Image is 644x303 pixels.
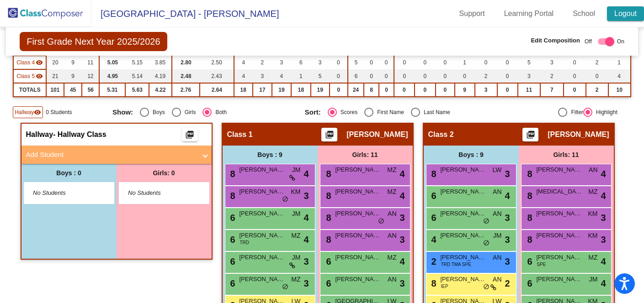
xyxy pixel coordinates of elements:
[330,83,348,97] td: 0
[82,83,99,97] td: 56
[348,56,364,69] td: 5
[324,256,331,266] span: 6
[272,83,291,97] td: 19
[291,275,300,284] span: MZ
[292,253,301,262] span: JM
[429,169,436,179] span: 8
[588,231,598,240] span: KM
[420,108,450,116] div: Last Name
[228,169,235,179] span: 8
[282,196,288,203] span: do_not_disturb_alt
[592,108,617,116] div: Highlight
[15,108,34,116] span: Hallway
[399,255,404,268] span: 4
[223,146,318,164] div: Boys : 9
[200,56,234,69] td: 2.50
[607,6,644,21] a: Logout
[540,56,563,69] td: 3
[240,239,250,246] span: TRD
[589,275,598,284] span: JM
[601,211,606,225] span: 3
[537,231,582,240] span: [PERSON_NAME]
[525,213,532,223] span: 8
[228,191,235,201] span: 8
[21,146,212,164] mat-expansion-panel-header: Add Student
[497,6,561,21] a: Learning Portal
[601,167,606,181] span: 4
[282,283,288,291] span: do_not_disturb_alt
[125,69,149,83] td: 5.14
[537,209,582,218] span: [PERSON_NAME]
[99,83,125,97] td: 5.31
[99,56,125,69] td: 5.05
[601,255,606,268] span: 4
[455,83,475,97] td: 9
[608,69,631,83] td: 4
[234,56,253,69] td: 4
[13,56,46,69] td: Kerry Holubar - No Class Name
[394,69,415,83] td: 0
[240,253,285,262] span: [PERSON_NAME]
[82,69,99,83] td: 12
[335,253,381,262] span: [PERSON_NAME]
[305,108,321,116] span: Sort:
[601,277,606,290] span: 4
[505,255,510,268] span: 3
[324,130,335,143] mat-icon: picture_as_pdf
[564,56,586,69] td: 0
[429,213,436,223] span: 6
[26,130,53,139] span: Hallway
[64,56,82,69] td: 9
[522,128,538,141] button: Print Students Details
[399,189,404,203] span: 4
[537,165,582,174] span: [PERSON_NAME]
[240,187,285,196] span: [PERSON_NAME]
[311,56,330,69] td: 3
[617,37,624,46] span: On
[387,253,396,262] span: MZ
[428,130,454,139] span: Class 2
[548,130,609,139] span: [PERSON_NAME]
[291,69,311,83] td: 1
[525,235,532,245] span: 8
[324,191,331,201] span: 8
[303,277,309,290] span: 3
[378,218,384,225] span: do_not_disturb_alt
[518,83,541,97] td: 11
[291,187,301,197] span: KM
[348,83,364,97] td: 24
[53,130,106,139] span: - Hallway Class
[212,108,227,116] div: Both
[36,73,43,80] mat-icon: visibility
[182,128,198,141] button: Print Students Details
[415,69,436,83] td: 0
[324,213,331,223] span: 8
[16,58,35,67] span: Class 4
[455,69,475,83] td: 0
[240,275,285,284] span: [PERSON_NAME]
[493,253,501,262] span: AN
[399,233,404,246] span: 3
[415,56,436,69] td: 0
[184,130,195,143] mat-icon: picture_as_pdf
[497,56,518,69] td: 0
[337,108,357,116] div: Scores
[228,235,235,245] span: 6
[497,83,518,97] td: 0
[34,109,41,116] mat-icon: visibility
[483,218,490,225] span: do_not_disturb_alt
[364,56,379,69] td: 0
[291,83,311,97] td: 18
[172,83,200,97] td: 2.76
[518,69,541,83] td: 3
[388,209,396,219] span: AN
[388,231,396,240] span: AN
[589,165,597,175] span: AN
[13,83,46,97] td: TOTALS
[240,209,285,218] span: [PERSON_NAME]
[379,83,394,97] td: 0
[64,69,82,83] td: 9
[234,83,253,97] td: 18
[564,69,586,83] td: 0
[234,69,253,83] td: 4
